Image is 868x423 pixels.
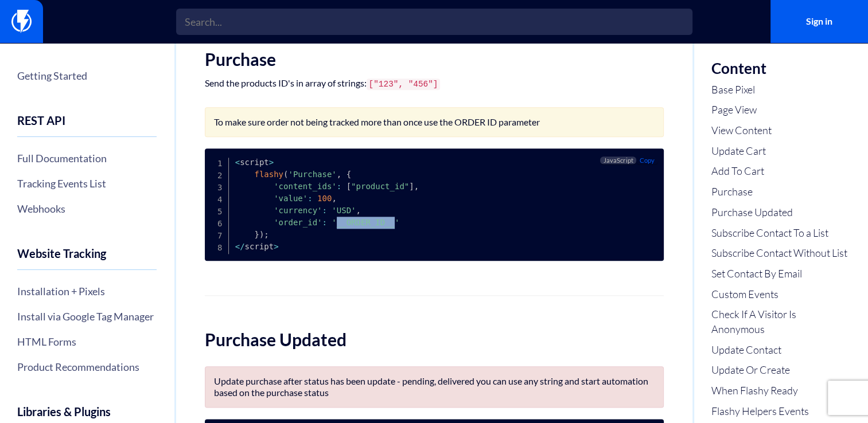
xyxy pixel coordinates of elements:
[711,83,851,97] a: Base Pixel
[414,182,419,191] span: ,
[205,330,664,349] h2: Purchase Updated
[711,246,851,261] a: Subscribe Contact Without List
[351,182,409,191] span: "product_id"
[17,199,157,218] a: Webhooks
[322,218,326,227] span: :
[240,242,244,251] span: /
[269,158,274,167] span: >
[17,114,157,137] h4: REST API
[711,185,851,199] a: Purchase
[17,281,157,301] a: Installation + Pixels
[259,230,264,239] span: )
[337,170,341,179] span: ,
[17,66,157,85] a: Getting Started
[711,363,851,378] a: Update Or Create
[235,242,240,251] span: <
[254,170,283,179] span: flashy
[640,156,655,164] span: Copy
[332,206,356,215] span: 'USD'
[176,9,692,35] input: Search...
[254,230,259,239] span: }
[274,206,322,215] span: 'currency'
[308,194,312,203] span: :
[337,182,341,191] span: :
[17,148,157,168] a: Full Documentation
[317,194,332,203] span: 100
[367,79,441,90] code: ["123", "456"]
[332,194,336,203] span: ,
[274,182,337,191] span: 'content_ids'
[322,206,326,215] span: :
[711,267,851,281] a: Set Contact By Email
[711,287,851,302] a: Custom Events
[17,332,157,351] a: HTML Forms
[711,60,851,77] h3: Content
[356,206,360,215] span: ,
[711,205,851,220] a: Purchase Updated
[214,375,655,398] p: Update purchase after status has been update - pending, delivered you can use any string and star...
[711,307,851,336] a: Check If A Visitor Is Anonymous
[264,230,268,239] span: ;
[17,307,157,326] a: Install via Google Tag Manager
[332,218,399,227] span: '__ORDER_ID__'
[600,156,636,164] span: JavaScript
[636,156,657,164] button: Copy
[711,144,851,159] a: Update Cart
[235,158,419,251] code: script script
[711,226,851,241] a: Subscribe Contact To a List
[235,158,240,167] span: <
[214,116,655,128] p: To make sure order not being tracked more than once use the ORDER ID parameter
[17,357,157,377] a: Product Recommendations
[205,50,664,69] h2: Purchase
[274,242,278,251] span: >
[288,170,336,179] span: 'Purchase'
[711,404,851,419] a: Flashy Helpers Events
[347,182,351,191] span: [
[409,182,414,191] span: ]
[17,174,157,193] a: Tracking Events List
[711,343,851,358] a: Update Contact
[17,247,157,270] h4: Website Tracking
[274,218,322,227] span: 'order_id'
[205,77,664,90] p: Send the products ID's in array of strings:
[274,194,308,203] span: 'value'
[711,383,851,398] a: When Flashy Ready
[711,103,851,117] a: Page View
[711,164,851,179] a: Add To Cart
[711,123,851,138] a: View Content
[283,170,288,179] span: (
[347,170,351,179] span: {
